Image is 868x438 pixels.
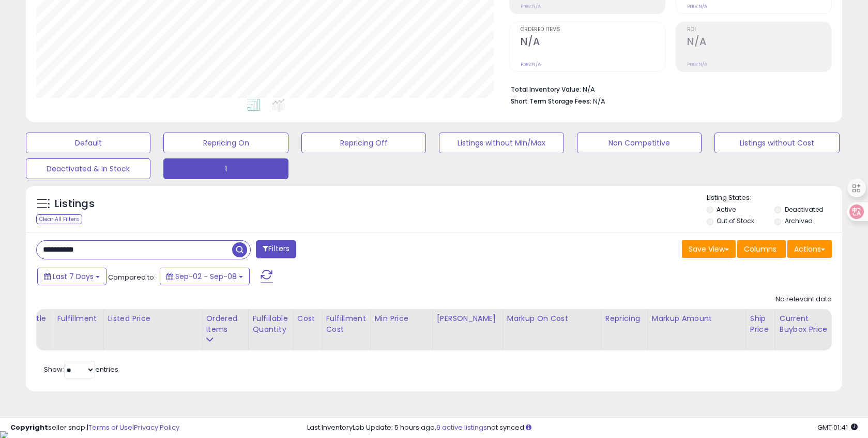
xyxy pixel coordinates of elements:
div: Clear All Filters [36,214,82,224]
button: Repricing On [163,133,288,153]
button: Non Competitive [577,133,702,153]
div: Min Price [375,313,428,324]
div: Markup Amount [652,313,741,324]
small: Prev: N/A [687,61,707,67]
th: The percentage added to the cost of goods (COGS) that forms the calculator for Min & Max prices. [502,309,601,351]
button: Repricing Off [301,133,426,153]
button: 1 [163,158,288,179]
div: Current Buybox Price [780,313,833,335]
span: Ordered Items [521,27,665,33]
button: Save View [682,240,736,258]
label: Deactivated [785,205,824,214]
div: Markup on Cost [507,313,597,324]
p: Listing States: [707,193,842,203]
button: Listings without Cost [714,133,839,153]
li: N/A [511,82,824,95]
div: Title [29,313,48,324]
b: Short Term Storage Fees: [511,97,591,106]
button: Listings without Min/Max [439,133,564,153]
div: seller snap | | [10,423,179,433]
b: Total Inventory Value: [511,85,581,94]
div: Last InventoryLab Update: 5 hours ago, not synced. [307,423,858,433]
h5: Listings [55,197,95,211]
small: Prev: N/A [521,61,541,67]
button: Last 7 Days [37,268,106,285]
label: Active [717,205,736,214]
strong: Copyright [10,422,48,432]
h2: N/A [521,36,665,50]
div: Cost [297,313,317,324]
span: Compared to: [108,272,156,282]
button: Actions [787,240,832,258]
label: Out of Stock [717,216,754,225]
a: 9 active listings [436,422,487,432]
div: [PERSON_NAME] [437,313,498,324]
span: Columns [744,244,776,254]
span: 2025-09-18 01:41 GMT [817,422,858,432]
span: Show: entries [44,364,118,374]
label: Archived [785,216,813,225]
span: ROI [687,27,831,33]
button: Columns [737,240,786,258]
div: No relevant data [775,295,832,304]
div: Listed Price [108,313,197,324]
span: Sep-02 - Sep-08 [175,271,237,282]
small: Prev: N/A [521,3,541,9]
div: Fulfillment Cost [326,313,366,335]
a: Terms of Use [88,422,132,432]
div: Fulfillable Quantity [253,313,288,335]
button: Filters [256,240,296,258]
div: Ordered Items [206,313,244,335]
div: Repricing [605,313,643,324]
a: Privacy Policy [134,422,179,432]
div: Ship Price [750,313,771,335]
button: Default [26,133,150,153]
small: Prev: N/A [687,3,707,9]
button: Deactivated & In Stock [26,158,150,179]
div: Fulfillment [57,313,99,324]
h2: N/A [687,36,831,50]
span: N/A [593,96,605,106]
span: Last 7 Days [53,271,94,282]
button: Sep-02 - Sep-08 [160,268,250,285]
